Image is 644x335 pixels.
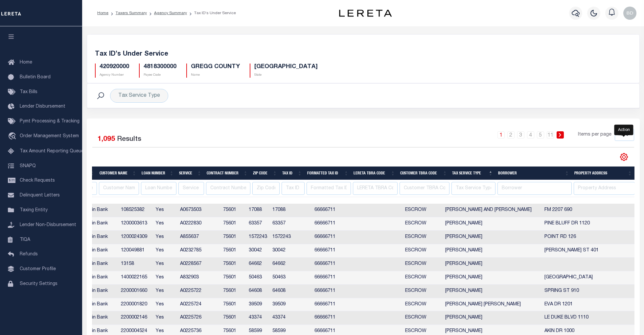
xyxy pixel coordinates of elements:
td: 2200001820 [118,298,153,312]
td: [PERSON_NAME] [443,285,542,298]
td: Yes [153,311,177,325]
span: Refunds [20,252,38,257]
a: Agency Summary [154,11,187,15]
td: 63357 [270,217,312,231]
img: svg+xml;base64,PHN2ZyB4bWxucz0iaHR0cDovL3d3dy53My5vcmcvMjAwMC9zdmciIHBvaW50ZXItZXZlbnRzPSJub25lIi... [623,7,636,20]
input: Zip Code [252,182,280,195]
td: FM 2207 690 [542,204,640,217]
li: Tax ID’s Under Service [187,10,236,16]
td: Austin Bank [79,311,118,325]
input: Tax ID [282,182,305,195]
td: Austin Bank [79,204,118,217]
th: Zip Code: activate to sort column ascending [250,167,280,180]
span: Tax Amount Reporting Queue [20,149,84,154]
a: 11 [547,131,554,139]
td: 66666711 [312,204,355,217]
th: Contract Number: activate to sort column ascending [204,167,250,180]
h5: 4818300000 [144,64,176,71]
td: A0232785 [177,244,220,258]
td: 108525382 [118,204,153,217]
td: A855637 [177,231,220,244]
a: Taxers Summary [116,11,147,15]
th: Customer Name: activate to sort column ascending [97,167,139,180]
td: SPRING ST 910 [542,285,640,298]
td: Yes [153,298,177,312]
a: Home [97,11,108,15]
td: 43374 [270,311,312,325]
div: Action [614,125,633,135]
input: Customer Name [99,182,139,195]
td: Austin Bank [79,258,118,271]
td: 66666711 [312,311,355,325]
a: 2 [507,131,515,139]
h5: Tax ID’s Under Service [95,50,632,58]
th: Customer TBRA Code: activate to sort column ascending [398,167,449,180]
td: [PERSON_NAME] [443,258,542,271]
h5: [GEOGRAPHIC_DATA] [254,64,318,71]
th: Formatted Tax ID: activate to sort column ascending [305,167,351,180]
p: Agency Number [100,73,129,78]
td: ESCROW [402,311,443,325]
td: 64608 [270,285,312,298]
td: 1200024309 [118,231,153,244]
td: Austin Bank [79,285,118,298]
td: ESCROW [402,298,443,312]
td: Austin Bank [79,217,118,231]
h5: 420920000 [100,64,129,71]
th: Loan Number: activate to sort column ascending [139,167,176,180]
td: 63357 [246,217,270,231]
td: [PERSON_NAME] [443,231,542,244]
td: Austin Bank [79,244,118,258]
td: [GEOGRAPHIC_DATA] [542,271,640,285]
td: PINE BLUFF DR 1120 [542,217,640,231]
td: 75601 [220,311,246,325]
td: A0673503 [177,204,220,217]
td: Yes [153,258,177,271]
span: Pymt Processing & Tracking [20,119,80,124]
td: 75601 [220,217,246,231]
td: 50463 [270,271,312,285]
td: LE DUKE BLVD 1110 [542,311,640,325]
span: Taxing Entity [20,208,48,213]
td: 30042 [246,244,270,258]
td: 120049881 [118,244,153,258]
td: 66666711 [312,231,355,244]
td: Yes [153,285,177,298]
a: 4 [527,131,534,139]
span: Delinquent Letters [20,193,60,198]
th: Service: activate to sort column ascending [176,167,204,180]
td: ESCROW [402,258,443,271]
td: 66666711 [312,285,355,298]
td: ESCROW [402,285,443,298]
th: Borrower: activate to sort column ascending [495,167,572,180]
td: 75601 [220,244,246,258]
td: 75601 [220,204,246,217]
span: Items per page [578,131,611,139]
a: 1 [497,131,505,139]
td: 1200003613 [118,217,153,231]
td: 66666711 [312,244,355,258]
td: 13158 [118,258,153,271]
td: EVA DR 1201 [542,298,640,312]
td: 1572243 [246,231,270,244]
td: [PERSON_NAME] [443,244,542,258]
td: A0222830 [177,217,220,231]
td: 64662 [246,258,270,271]
td: [PERSON_NAME] [443,271,542,285]
input: Borrower [497,182,572,195]
td: 75601 [220,271,246,285]
label: Results [117,134,141,145]
td: A0225724 [177,298,220,312]
td: 1400022165 [118,271,153,285]
span: Order Management System [20,134,79,139]
th: LERETA TBRA Code: activate to sort column ascending [351,167,398,180]
td: ESCROW [402,231,443,244]
span: 1,095 [98,136,115,143]
th: Tax Service Type: activate to sort column descending [449,167,495,180]
span: Bulletin Board [20,75,51,80]
input: Tax Service Type [451,182,495,195]
td: A0228567 [177,258,220,271]
td: Yes [153,217,177,231]
td: Austin Bank [79,271,118,285]
td: 66666711 [312,258,355,271]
